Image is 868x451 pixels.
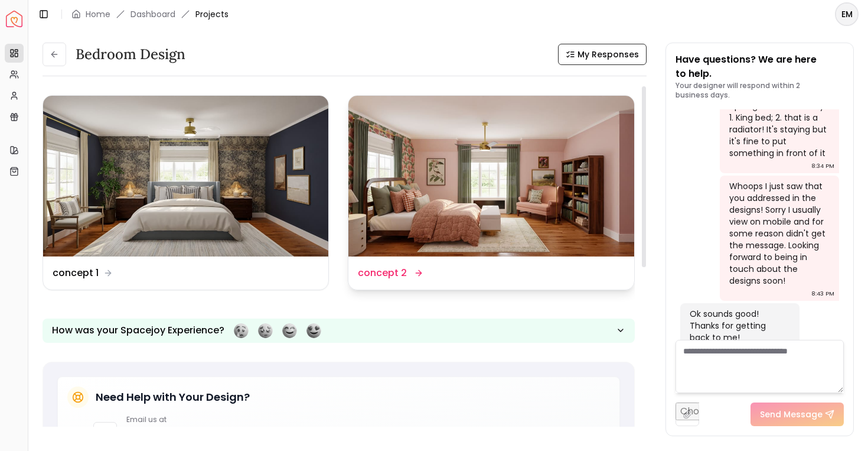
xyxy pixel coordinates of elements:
p: How was your Spacejoy Experience? [52,323,224,338]
nav: breadcrumb [71,8,229,20]
a: concept 2concept 2 [348,95,634,290]
div: Apologies for the delay! 1. King bed; 2. that is a radiator! It's staying but it's fine to put so... [729,100,827,159]
a: Spacejoy [6,11,22,27]
button: EM [835,2,859,26]
button: My Responses [558,44,647,65]
p: Have questions? We are here to help. [676,53,844,81]
a: concept 1concept 1 [43,95,329,290]
img: Spacejoy Logo [6,11,22,27]
span: EM [836,4,857,25]
h3: Bedroom design [76,45,185,64]
dd: concept 1 [53,266,99,280]
img: concept 1 [43,96,328,257]
div: Ok sounds good! Thanks for getting back to me! [690,308,788,343]
img: concept 2 [348,96,634,257]
p: Email us at [126,415,208,424]
p: Your designer will respond within 2 business days. [676,81,844,100]
a: Dashboard [130,8,175,20]
a: Home [86,8,110,20]
button: How was your Spacejoy Experience?Feeling terribleFeeling badFeeling goodFeeling awesome [43,319,635,343]
h5: Need Help with Your Design? [96,389,250,405]
span: Projects [195,8,229,20]
div: Whoops I just saw that you addressed in the designs! Sorry I usually view on mobile and for some ... [729,180,827,287]
div: 8:34 PM [811,160,834,172]
div: 8:43 PM [811,288,834,300]
dd: concept 2 [358,266,407,280]
span: My Responses [577,48,639,60]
